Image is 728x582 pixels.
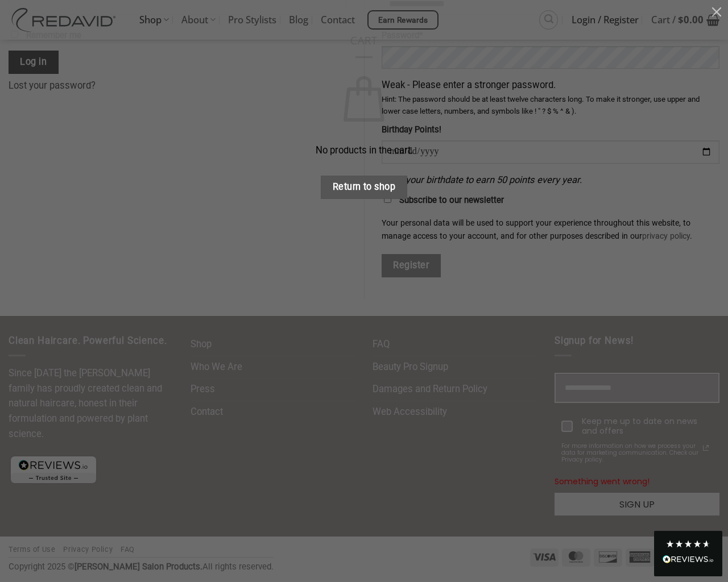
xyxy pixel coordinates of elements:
[665,539,711,548] div: 4.8 Stars
[654,531,722,576] div: Read All Reviews
[663,555,714,563] img: REVIEWS.io
[34,34,694,47] span: Cart
[34,143,694,159] p: No products in the cart.
[663,553,714,568] div: Read All Reviews
[321,176,407,199] a: Return to shop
